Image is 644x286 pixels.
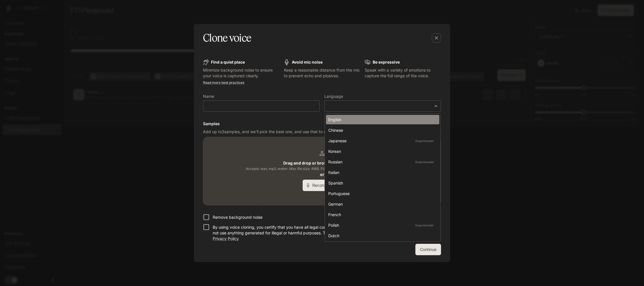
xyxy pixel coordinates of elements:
div: French [328,212,435,218]
div: Polish [328,222,435,228]
div: Italian [328,169,435,175]
div: Russian [328,159,435,165]
div: Dutch [328,233,435,239]
div: Korean [328,148,435,154]
div: Japanese [328,138,435,144]
div: German [328,201,435,207]
div: Spanish [328,180,435,186]
div: Chinese [328,127,435,133]
div: Portuguese [328,190,435,196]
div: English [328,117,435,123]
p: Experimental [414,223,435,228]
p: Experimental [414,138,435,143]
p: Experimental [414,159,435,165]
